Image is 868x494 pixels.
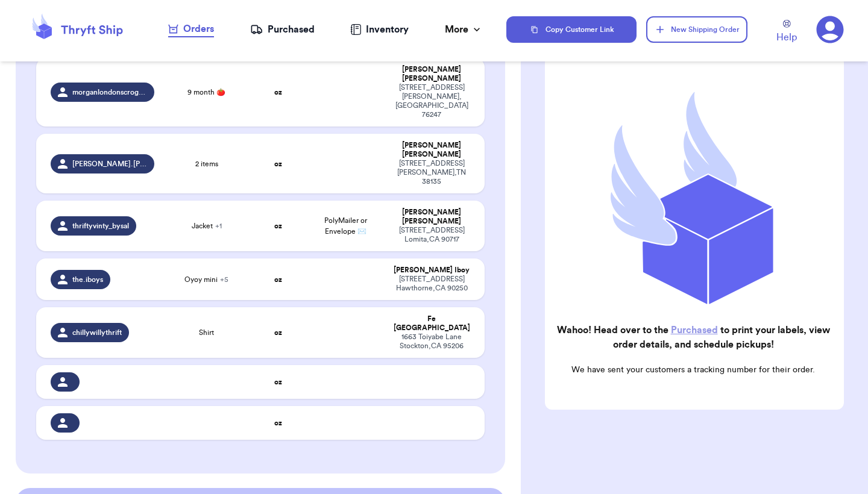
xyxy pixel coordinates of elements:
[72,275,103,284] span: the.iboys
[393,333,470,351] div: 1663 Toiyabe Lane Stockton , CA 95206
[324,217,367,235] span: PolyMailer or Envelope ✉️
[184,275,228,284] span: Oyoy mini
[393,226,470,244] div: [STREET_ADDRESS] Lomita , CA 90717
[393,83,470,119] div: [STREET_ADDRESS] [PERSON_NAME] , [GEOGRAPHIC_DATA] 76247
[274,378,282,386] strong: oz
[274,89,282,96] strong: oz
[776,20,797,45] a: Help
[671,325,718,335] a: Purchased
[555,323,832,352] h2: Wahoo! Head over to the to print your labels, view order details, and schedule pickups!
[393,314,470,333] div: Fe [GEOGRAPHIC_DATA]
[72,328,122,337] span: chillywillythrift
[350,22,409,37] a: Inventory
[274,160,282,167] strong: oz
[393,275,470,293] div: [STREET_ADDRESS] Hawthorne , CA 90250
[393,266,470,275] div: [PERSON_NAME] Iboy
[72,159,147,169] span: [PERSON_NAME].[PERSON_NAME].[PERSON_NAME]
[72,87,147,97] span: morganlondonscroggins
[195,159,218,169] span: 2 items
[72,221,129,231] span: thriftyvinty_bysal
[192,221,222,231] span: Jacket
[393,65,470,83] div: [PERSON_NAME] [PERSON_NAME]
[393,141,470,159] div: [PERSON_NAME] [PERSON_NAME]
[274,276,282,283] strong: oz
[445,22,483,37] div: More
[215,222,222,230] span: + 1
[250,22,315,37] a: Purchased
[199,328,214,337] span: Shirt
[274,222,282,230] strong: oz
[393,208,470,226] div: [PERSON_NAME] [PERSON_NAME]
[776,30,797,45] span: Help
[168,22,214,37] a: Orders
[187,87,225,97] span: 9 month 🍅
[393,159,470,186] div: [STREET_ADDRESS] [PERSON_NAME] , TN 38135
[220,276,228,283] span: + 5
[274,329,282,336] strong: oz
[555,364,832,376] p: We have sent your customers a tracking number for their order.
[168,22,214,36] div: Orders
[646,16,747,43] button: New Shipping Order
[506,16,637,43] button: Copy Customer Link
[274,419,282,427] strong: oz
